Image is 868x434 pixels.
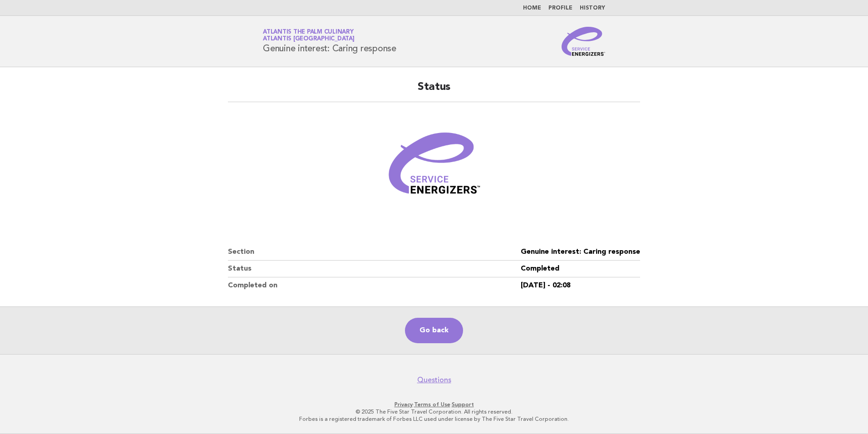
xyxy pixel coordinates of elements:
dd: Genuine interest: Caring response [521,244,640,261]
p: · · [156,401,712,408]
a: Home [523,5,541,11]
a: Go back [405,318,463,343]
span: Atlantis [GEOGRAPHIC_DATA] [263,36,355,42]
a: Profile [548,5,572,11]
dt: Status [228,261,521,277]
dd: [DATE] - 02:08 [521,277,640,294]
img: Verified [380,113,488,222]
a: Questions [417,375,451,385]
h2: Status [228,80,640,102]
dt: Completed on [228,277,521,294]
a: Atlantis The Palm CulinaryAtlantis [GEOGRAPHIC_DATA] [263,29,355,42]
p: © 2025 The Five Star Travel Corporation. All rights reserved. [156,408,712,415]
img: Service Energizers [562,27,605,56]
p: Forbes is a registered trademark of Forbes LLC used under license by The Five Star Travel Corpora... [156,415,712,423]
h1: Genuine interest: Caring response [263,30,396,53]
dt: Section [228,244,521,261]
a: Privacy [395,401,413,408]
a: Terms of Use [414,401,450,408]
dd: Completed [521,261,640,277]
a: Support [452,401,474,408]
a: History [580,5,605,11]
